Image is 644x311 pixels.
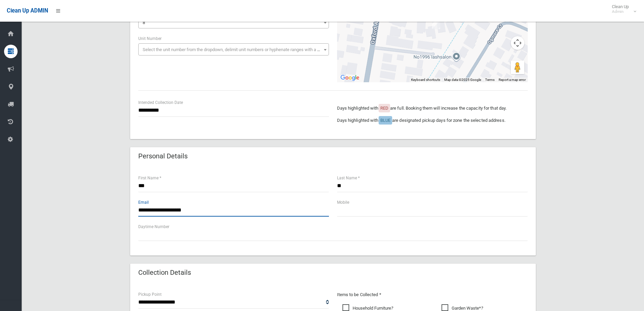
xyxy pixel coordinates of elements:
p: Days highlighted with are full. Booking them will increase the capacity for that day. [337,104,528,112]
header: Collection Details [130,266,199,279]
span: 8 [140,18,327,27]
div: 8 Koonya Avenue, BANKSTOWN NSW 2200 [432,18,440,29]
small: Admin [612,9,629,14]
img: Google [339,73,361,82]
span: RED [380,106,388,111]
header: Personal Details [130,150,196,163]
span: 8 [138,16,329,28]
span: Select the unit number from the dropdown, delimit unit numbers or hyphenate ranges with a comma [143,47,332,52]
span: Map data ©2025 Google [444,78,481,82]
button: Map camera controls [511,36,524,50]
span: Clean Up [609,4,636,14]
button: Keyboard shortcuts [411,77,440,82]
p: Items to be Collected * [337,291,528,299]
a: Terms (opens in new tab) [485,78,495,82]
a: Report a map error [499,78,526,82]
span: 8 [143,20,145,25]
span: Clean Up ADMIN [7,7,48,14]
span: BLUE [380,118,390,123]
p: Days highlighted with are designated pickup days for zone the selected address. [337,116,528,125]
a: Open this area in Google Maps (opens a new window) [339,73,361,82]
button: Drag Pegman onto the map to open Street View [511,61,524,74]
